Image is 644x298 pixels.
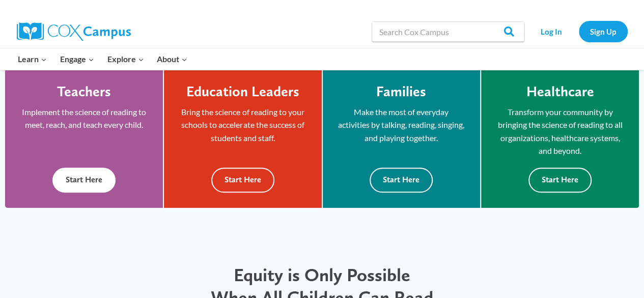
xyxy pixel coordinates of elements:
h4: Education Leaders [186,83,299,100]
button: Child menu of Engage [53,48,101,70]
a: Education Leaders Bring the science of reading to your schools to accelerate the success of stude... [164,68,321,208]
nav: Secondary Navigation [529,21,628,42]
input: Search Cox Campus [372,21,524,42]
button: Child menu of Explore [101,48,151,70]
p: Implement the science of reading to meet, reach, and teach every child. [20,105,148,131]
a: Healthcare Transform your community by bringing the science of reading to all organizations, heal... [481,68,639,208]
p: Make the most of everyday activities by talking, reading, singing, and playing together. [338,105,465,145]
p: Transform your community by bringing the science of reading to all organizations, healthcare syst... [496,105,624,157]
a: Sign Up [579,21,628,42]
button: Child menu of About [150,48,194,70]
a: Families Make the most of everyday activities by talking, reading, singing, and playing together.... [323,68,480,208]
h4: Healthcare [526,83,594,100]
button: Child menu of Learn [12,48,54,70]
h4: Families [376,83,426,100]
button: Start Here [211,168,274,193]
button: Start Here [52,168,116,193]
p: Bring the science of reading to your schools to accelerate the success of students and staff. [179,105,306,145]
button: Start Here [528,168,592,193]
img: Cox Campus [17,22,131,41]
a: Log In [529,21,574,42]
a: Teachers Implement the science of reading to meet, reach, and teach every child. Start Here [5,68,163,208]
button: Start Here [370,168,433,193]
nav: Primary Navigation [12,48,194,70]
h4: Teachers [57,83,111,100]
